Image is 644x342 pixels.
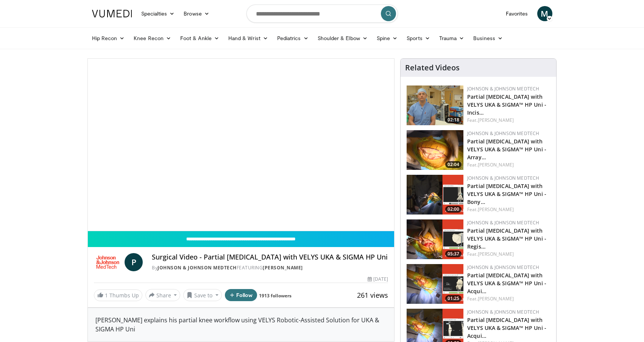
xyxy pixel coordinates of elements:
[88,59,395,231] video-js: Video Player
[467,295,550,302] div: Feat.
[467,206,550,213] div: Feat.
[129,31,176,46] a: Knee Recon
[407,130,463,170] img: de91269e-dc9f-44d3-9315-4c54a60fc0f6.png.150x105_q85_crop-smart_upscale.png
[467,182,546,205] a: Partial [MEDICAL_DATA] with VELYS UKA & SIGMA™ HP Uni - Bony…
[537,6,552,21] a: M
[445,250,462,257] span: 05:37
[94,253,122,271] img: Johnson & Johnson MedTech
[87,31,129,46] a: Hip Recon
[445,161,462,168] span: 02:04
[179,6,214,21] a: Browse
[467,264,539,270] a: Johnson & Johnson MedTech
[372,31,402,46] a: Spine
[368,276,388,283] div: [DATE]
[407,219,463,259] img: a774e0b8-2510-427c-a800-81b67bfb6776.png.150x105_q85_crop-smart_upscale.png
[105,292,108,299] span: 1
[445,206,462,213] span: 02:00
[478,117,514,123] a: [PERSON_NAME]
[467,251,550,258] div: Feat.
[273,31,313,46] a: Pediatrics
[313,31,372,46] a: Shoulder & Elbow
[407,175,463,215] img: 10880183-925c-4d1d-aa73-511a6d8478f5.png.150x105_q85_crop-smart_upscale.png
[137,6,179,21] a: Specialties
[467,175,539,181] a: Johnson & Johnson MedTech
[478,295,514,302] a: [PERSON_NAME]
[467,138,546,161] a: Partial [MEDICAL_DATA] with VELYS UKA & SIGMA™ HP Uni - Array…
[246,5,398,23] input: Search topics, interventions
[407,85,463,125] img: 54cbb26e-ac4b-4a39-a481-95817778ae11.png.150x105_q85_crop-smart_upscale.png
[259,292,292,299] a: 1913 followers
[407,264,463,304] img: e08a7d39-3b34-4ac3-abe8-53cc16b57bb7.png.150x105_q85_crop-smart_upscale.png
[501,6,533,21] a: Favorites
[467,272,546,295] a: Partial [MEDICAL_DATA] with VELYS UKA & SIGMA™ HP Uni - Acqui…
[478,251,514,257] a: [PERSON_NAME]
[152,264,388,271] div: By FEATURING
[94,289,142,301] a: 1 Thumbs Up
[407,130,463,170] a: 02:04
[88,308,395,341] div: [PERSON_NAME] explains his partial knee workflow using VELYS Robotic-Assisted Solution for UKA & ...
[467,227,546,250] a: Partial [MEDICAL_DATA] with VELYS UKA & SIGMA™ HP Uni - Regis…
[225,289,257,301] button: Follow
[435,31,469,46] a: Trauma
[467,85,539,92] a: Johnson & Johnson MedTech
[357,291,388,300] span: 261 views
[405,63,460,72] h4: Related Videos
[478,206,514,213] a: [PERSON_NAME]
[407,175,463,215] a: 02:00
[125,253,143,271] a: P
[478,162,514,168] a: [PERSON_NAME]
[176,31,224,46] a: Foot & Ankle
[467,316,546,339] a: Partial [MEDICAL_DATA] with VELYS UKA & SIGMA™ HP Uni - Acqui…
[402,31,435,46] a: Sports
[407,85,463,125] a: 02:18
[445,117,462,123] span: 02:18
[467,162,550,168] div: Feat.
[183,289,222,301] button: Save to
[152,253,388,261] h4: Surgical Video - Partial [MEDICAL_DATA] with VELYS UKA & SIGMA HP Uni
[92,10,132,17] img: VuMedi Logo
[224,31,273,46] a: Hand & Wrist
[407,219,463,259] a: 05:37
[467,130,539,137] a: Johnson & Johnson MedTech
[157,264,237,271] a: Johnson & Johnson MedTech
[467,93,546,116] a: Partial [MEDICAL_DATA] with VELYS UKA & SIGMA™ HP Uni - Incis…
[145,289,181,301] button: Share
[469,31,507,46] a: Business
[445,295,462,302] span: 01:25
[407,264,463,304] a: 01:25
[467,117,550,124] div: Feat.
[467,309,539,315] a: Johnson & Johnson MedTech
[467,219,539,226] a: Johnson & Johnson MedTech
[263,264,303,271] a: [PERSON_NAME]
